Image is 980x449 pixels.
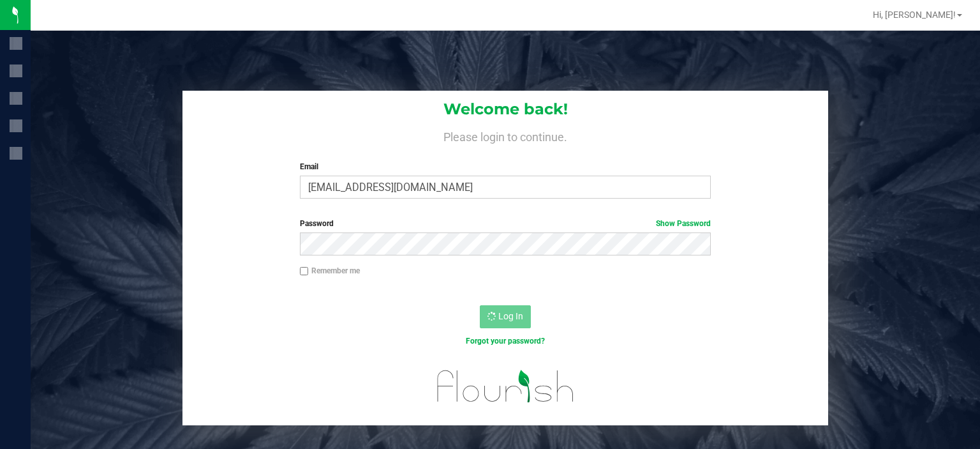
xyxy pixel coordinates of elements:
span: Password [300,219,334,228]
h4: Please login to continue. [182,128,828,143]
img: flourish_logo.svg [425,360,586,412]
label: Email [300,161,711,172]
span: Hi, [PERSON_NAME]! [873,10,956,20]
a: Show Password [656,219,711,228]
span: Log In [498,311,523,321]
label: Remember me [300,265,360,277]
input: Remember me [300,267,309,276]
a: Forgot your password? [466,337,545,346]
button: Log In [480,305,531,328]
h1: Welcome back! [182,101,828,118]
